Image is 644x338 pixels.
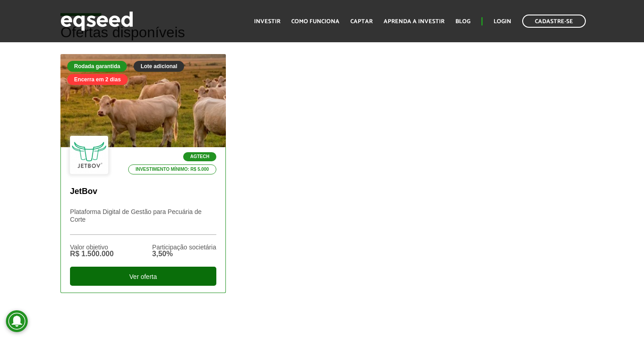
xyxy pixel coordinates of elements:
div: Ver oferta [70,267,216,286]
p: Agtech [183,152,216,161]
a: Aprenda a investir [384,19,444,25]
div: Participação societária [152,244,216,250]
div: 3,50% [152,250,216,258]
a: Captar [350,19,373,25]
div: Valor objetivo [70,244,114,250]
p: Investimento mínimo: R$ 5.000 [128,164,216,174]
p: Plataforma Digital de Gestão para Pecuária de Corte [70,208,216,235]
div: Encerra em 2 dias [67,74,128,85]
a: Login [494,19,511,25]
div: Rodada garantida [67,61,127,72]
img: EqSeed [60,9,133,33]
a: Investir [254,19,280,25]
a: Rodada garantida Lote adicional Encerra em 2 dias Agtech Investimento mínimo: R$ 5.000 JetBov Pla... [60,54,226,293]
a: Cadastre-se [522,15,586,28]
a: Blog [455,19,470,25]
div: R$ 1.500.000 [70,250,114,258]
div: Lote adicional [134,61,184,72]
p: JetBov [70,187,216,197]
a: Como funciona [291,19,339,25]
